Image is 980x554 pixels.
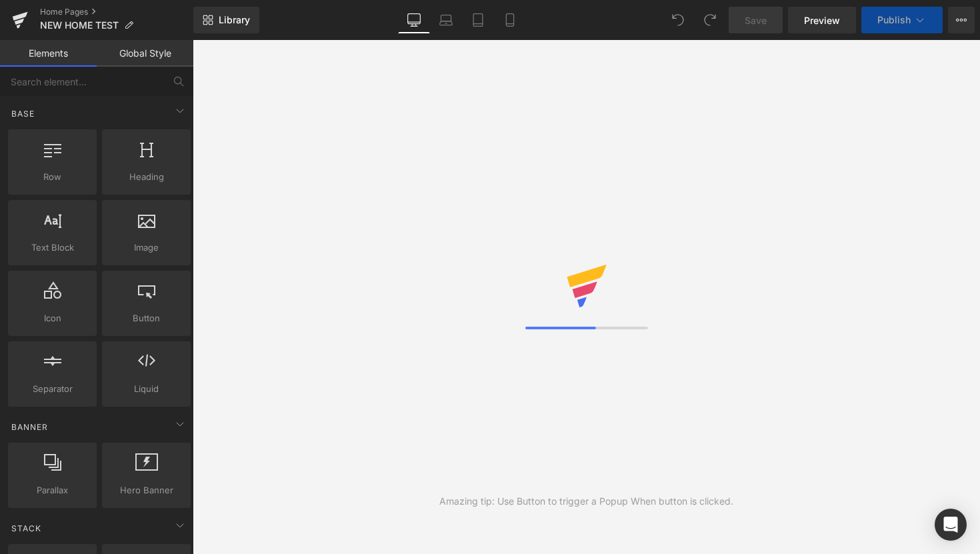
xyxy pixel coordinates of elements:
button: Redo [697,7,723,33]
span: Separator [12,382,93,396]
span: Base [10,107,36,120]
span: Banner [10,421,49,433]
div: Amazing tip: Use Button to trigger a Popup When button is clicked. [439,494,733,509]
div: Open Intercom Messenger [935,509,967,541]
a: Mobile [494,7,526,33]
span: Stack [10,522,43,535]
span: Image [106,241,187,255]
span: Text Block [12,241,93,255]
span: Icon [12,311,93,325]
span: Liquid [106,382,187,396]
span: Save [745,13,767,27]
span: Button [106,311,187,325]
a: Home Pages [40,7,193,17]
a: Global Style [97,40,193,67]
button: Undo [665,7,691,33]
a: Laptop [430,7,462,33]
span: Parallax [12,483,93,497]
span: Publish [877,15,911,25]
button: Publish [861,7,943,33]
span: Heading [106,170,187,184]
a: New Library [193,7,259,33]
a: Desktop [398,7,430,33]
a: Preview [788,7,856,33]
span: Preview [804,13,840,27]
button: More [948,7,975,33]
span: Library [219,14,250,26]
span: Row [12,170,93,184]
a: Tablet [462,7,494,33]
span: Hero Banner [106,483,187,497]
span: NEW HOME TEST [40,20,119,31]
